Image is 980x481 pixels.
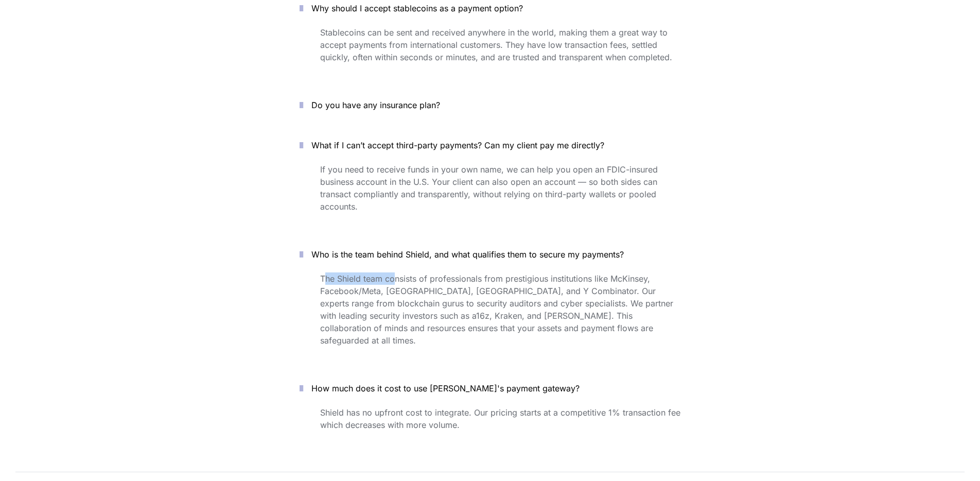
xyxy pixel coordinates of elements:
[284,24,696,81] div: Why should I accept stablecoins as a payment option?
[284,89,696,121] button: Do you have any insurance plan?
[284,270,696,364] div: Who is the team behind Shield, and what qualifies them to secure my payments?
[311,100,440,110] span: Do you have any insurance plan?
[311,140,604,150] span: What if I can’t accept third-party payments? Can my client pay me directly?
[284,372,696,404] button: How much does it cost to use [PERSON_NAME]'s payment gateway?
[311,383,580,393] span: How much does it cost to use [PERSON_NAME]'s payment gateway?
[320,27,672,62] span: Stablecoins can be sent and received anywhere in the world, making them a great way to accept pay...
[311,249,624,260] span: Who is the team behind Shield, and what qualifies them to secure my payments?
[284,404,696,465] div: How much does it cost to use [PERSON_NAME]'s payment gateway?
[284,161,696,230] div: What if I can’t accept third-party payments? Can my client pay me directly?
[320,164,660,212] span: If you need to receive funds in your own name, we can help you open an FDIC-insured business acco...
[320,407,683,430] span: Shield has no upfront cost to integrate. Our pricing starts at a competitive 1% transaction fee w...
[320,273,676,346] span: The Shield team consists of professionals from prestigious institutions like McKinsey, Facebook/M...
[284,238,696,270] button: Who is the team behind Shield, and what qualifies them to secure my payments?
[311,3,523,13] span: Why should I accept stablecoins as a payment option?
[284,129,696,161] button: What if I can’t accept third-party payments? Can my client pay me directly?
